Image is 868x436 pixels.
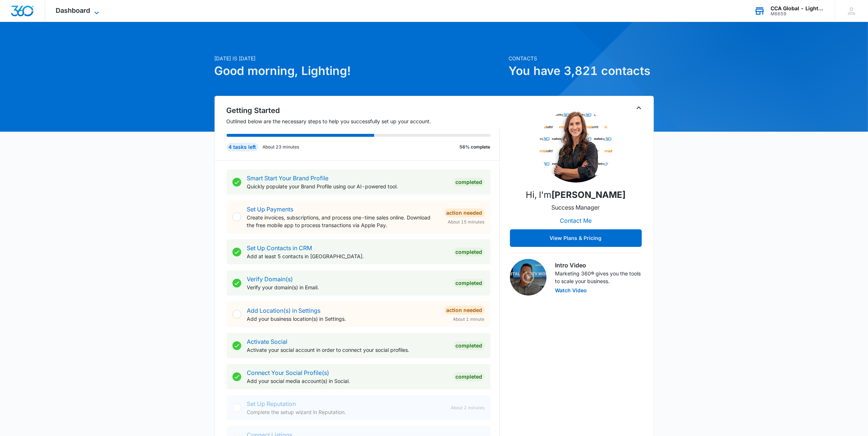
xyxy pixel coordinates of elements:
p: Contacts [509,55,654,62]
p: About 23 minutes [263,144,299,150]
a: Activate Social [247,338,288,345]
p: Add your social media account(s) in Social. [247,377,448,385]
div: account name [771,5,824,11]
p: Add your business location(s) in Settings. [247,315,439,323]
div: Completed [454,178,485,187]
a: Add Location(s) in Settings [247,307,321,314]
a: Set Up Payments [247,206,294,213]
h1: You have 3,821 contacts [509,62,654,80]
h3: Intro Video [555,261,642,270]
p: Add at least 5 contacts in [GEOGRAPHIC_DATA]. [247,252,448,260]
img: Intro Video [510,259,547,296]
p: Quickly populate your Brand Profile using our AI-powered tool. [247,183,448,190]
button: View Plans & Pricing [510,229,642,247]
a: Smart Start Your Brand Profile [247,174,329,182]
div: 4 tasks left [227,143,258,151]
span: About 1 minute [453,316,485,323]
span: Dashboard [56,7,90,14]
p: 56% complete [460,144,491,150]
h2: Getting Started [227,105,500,116]
p: Outlined below are the necessary steps to help you successfully set up your account. [227,117,500,125]
p: Success Manager [552,203,600,212]
div: Completed [454,248,485,256]
button: Contact Me [552,212,599,229]
p: Hi, I'm [526,188,626,202]
img: Kaitlyn Brunswig [539,109,612,183]
p: Create invoices, subscriptions, and process one-time sales online. Download the free mobile app t... [247,214,439,229]
strong: [PERSON_NAME] [551,189,626,200]
button: Toggle Collapse [634,104,643,112]
div: Completed [454,279,485,287]
h1: Good morning, Lighting! [215,62,504,80]
a: Verify Domain(s) [247,275,293,283]
a: Connect Your Social Profile(s) [247,369,329,376]
div: Completed [454,372,485,381]
span: About 2 minutes [451,405,485,411]
p: Verify your domain(s) in Email. [247,283,448,291]
a: Set Up Contacts in CRM [247,244,312,252]
div: account id [771,11,824,16]
button: Watch Video [555,288,587,293]
span: About 15 minutes [448,219,485,225]
p: [DATE] is [DATE] [215,55,504,62]
div: Completed [454,341,485,350]
div: Action Needed [444,208,485,217]
p: Activate your social account in order to connect your social profiles. [247,346,448,354]
div: Action Needed [444,306,485,315]
p: Marketing 360® gives you the tools to scale your business. [555,270,642,285]
p: Complete the setup wizard in Reputation. [247,408,445,416]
